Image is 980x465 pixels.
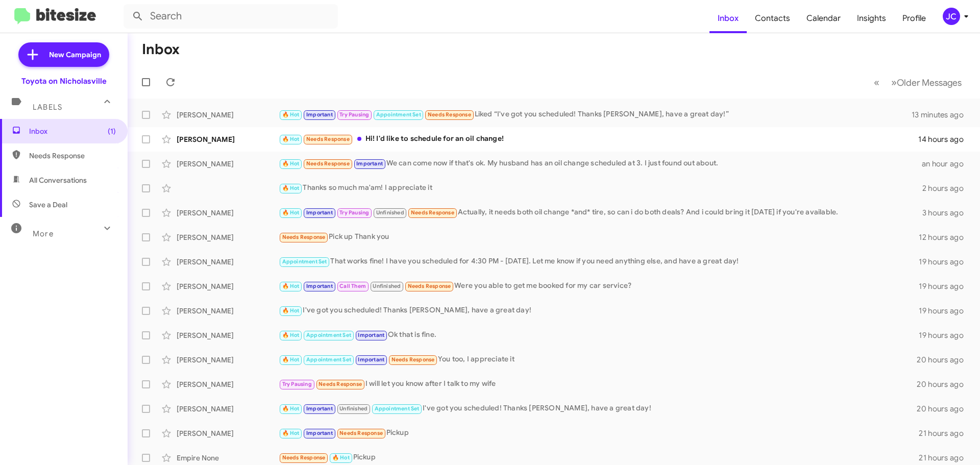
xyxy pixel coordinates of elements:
[177,159,279,169] div: [PERSON_NAME]
[332,454,350,461] span: 🔥 Hot
[411,209,454,216] span: Needs Response
[919,453,972,463] div: 21 hours ago
[922,208,972,218] div: 3 hours ago
[29,175,87,185] span: All Conversations
[919,257,972,267] div: 19 hours ago
[177,306,279,316] div: [PERSON_NAME]
[279,207,922,218] div: Actually, it needs both oil change *and* tire, so can i do both deals? And i could bring it [DATE...
[917,379,972,389] div: 20 hours ago
[919,232,972,242] div: 12 hours ago
[376,209,404,216] span: Unfinished
[282,454,326,461] span: Needs Response
[318,381,362,387] span: Needs Response
[885,72,968,93] button: Next
[306,356,351,363] span: Appointment Set
[279,329,919,341] div: Ok that is fine.
[21,76,107,86] div: Toyota on Nicholasville
[49,50,101,60] span: New Campaign
[868,72,886,93] button: Previous
[177,208,279,218] div: [PERSON_NAME]
[282,356,300,363] span: 🔥 Hot
[747,4,798,33] a: Contacts
[339,209,369,216] span: Try Pausing
[279,158,922,169] div: We can come now if that's ok. My husband has an oil change scheduled at 3. I just found out about.
[919,306,972,316] div: 19 hours ago
[306,111,333,118] span: Important
[339,283,366,289] span: Call Them
[282,405,300,412] span: 🔥 Hot
[177,134,279,144] div: [PERSON_NAME]
[282,185,300,191] span: 🔥 Hot
[306,332,351,338] span: Appointment Set
[177,453,279,463] div: Empire None
[306,430,333,436] span: Important
[282,381,312,387] span: Try Pausing
[339,405,367,412] span: Unfinished
[177,232,279,242] div: [PERSON_NAME]
[798,4,849,33] a: Calendar
[279,231,919,243] div: Pick up Thank you
[306,209,333,216] span: Important
[919,330,972,340] div: 19 hours ago
[282,209,300,216] span: 🔥 Hot
[279,182,922,194] div: Thanks so much ma'am! I appreciate it
[339,430,383,436] span: Needs Response
[282,332,300,338] span: 🔥 Hot
[912,110,972,120] div: 13 minutes ago
[282,234,326,240] span: Needs Response
[282,111,300,118] span: 🔥 Hot
[358,356,384,363] span: Important
[177,330,279,340] div: [PERSON_NAME]
[18,42,109,67] a: New Campaign
[282,258,327,265] span: Appointment Set
[376,111,421,118] span: Appointment Set
[943,8,960,25] div: JC
[868,72,968,93] nav: Page navigation example
[108,126,116,136] span: (1)
[922,159,972,169] div: an hour ago
[33,229,54,238] span: More
[177,110,279,120] div: [PERSON_NAME]
[919,428,972,438] div: 21 hours ago
[922,183,972,193] div: 2 hours ago
[279,354,917,365] div: You too, I appreciate it
[306,405,333,412] span: Important
[891,76,897,89] span: »
[358,332,384,338] span: Important
[282,160,300,167] span: 🔥 Hot
[29,151,116,161] span: Needs Response
[142,41,180,58] h1: Inbox
[279,403,917,414] div: I've got you scheduled! Thanks [PERSON_NAME], have a great day!
[897,77,962,88] span: Older Messages
[391,356,435,363] span: Needs Response
[934,8,969,25] button: JC
[894,4,934,33] a: Profile
[279,133,918,145] div: Hi! I'd like to schedule for an oil change!
[177,379,279,389] div: [PERSON_NAME]
[29,200,67,210] span: Save a Deal
[33,103,62,112] span: Labels
[919,281,972,291] div: 19 hours ago
[279,427,919,439] div: Pickup
[375,405,420,412] span: Appointment Set
[709,4,747,33] span: Inbox
[279,280,919,292] div: Were you able to get me booked for my car service?
[279,109,912,120] div: Liked “I've got you scheduled! Thanks [PERSON_NAME], have a great day!”
[124,4,338,29] input: Search
[177,404,279,414] div: [PERSON_NAME]
[29,126,116,136] span: Inbox
[849,4,894,33] a: Insights
[177,428,279,438] div: [PERSON_NAME]
[917,355,972,365] div: 20 hours ago
[282,283,300,289] span: 🔥 Hot
[408,283,451,289] span: Needs Response
[428,111,471,118] span: Needs Response
[177,257,279,267] div: [PERSON_NAME]
[339,111,369,118] span: Try Pausing
[306,136,350,142] span: Needs Response
[279,452,919,463] div: Pickup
